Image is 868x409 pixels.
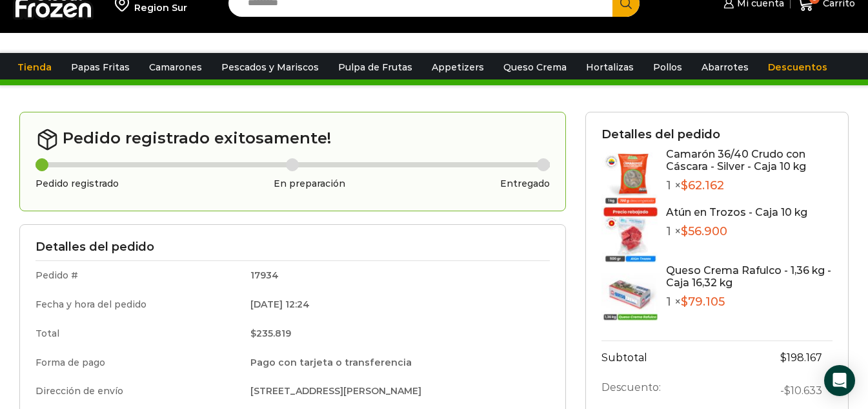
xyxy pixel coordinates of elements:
a: Pescados y Mariscos [215,55,325,79]
span: 10.633 [784,384,822,397]
p: 1 × [666,225,807,239]
td: Dirección de envío [35,377,241,406]
span: $ [250,328,256,339]
bdi: 56.900 [681,224,727,238]
div: Open Intercom Messenger [824,365,855,396]
td: Pago con tarjeta o transferencia [241,348,550,377]
span: $ [784,384,791,397]
td: Forma de pago [35,348,241,377]
a: Appetizers [425,55,490,79]
a: Pulpa de Frutas [332,55,419,79]
td: [DATE] 12:24 [241,290,550,319]
bdi: 198.167 [780,351,822,364]
p: 1 × [666,179,833,193]
a: Camarones [143,55,208,79]
span: $ [780,351,787,364]
span: $ [681,224,688,238]
td: Total [35,319,241,348]
h3: Detalles del pedido [601,128,833,142]
span: $ [681,178,688,193]
th: Subtotal [601,341,751,374]
div: Region Sur [134,1,187,14]
td: Pedido # [35,261,241,290]
a: Hortalizas [580,55,640,79]
bdi: 235.819 [250,328,291,339]
td: Fecha y hora del pedido [35,290,241,319]
h2: Pedido registrado exitosamente! [35,128,550,151]
a: Abarrotes [695,55,755,79]
p: 1 × [666,295,833,309]
a: Atún en Trozos - Caja 10 kg [666,206,807,218]
a: Papas Fritas [65,55,136,79]
a: Camarón 36/40 Crudo con Cáscara - Silver - Caja 10 kg [666,148,806,173]
td: - [751,374,833,407]
span: $ [681,295,688,309]
bdi: 62.162 [681,178,724,193]
h3: Entregado [500,178,550,189]
td: 17934 [241,261,550,290]
h3: Pedido registrado [35,178,119,189]
bdi: 79.105 [681,295,725,309]
h3: Detalles del pedido [35,240,550,255]
a: Descuentos [762,55,834,79]
td: [STREET_ADDRESS][PERSON_NAME] [241,377,550,406]
a: Pollos [647,55,689,79]
th: Descuento: [601,374,751,407]
h3: En preparación [274,178,345,189]
a: Tienda [11,55,58,79]
a: Queso Crema Rafulco - 1,36 kg - Caja 16,32 kg [666,264,831,289]
a: Queso Crema [497,55,573,79]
